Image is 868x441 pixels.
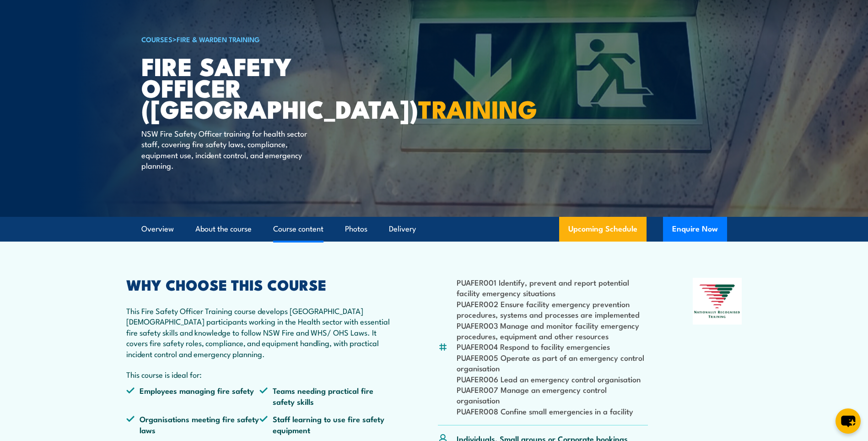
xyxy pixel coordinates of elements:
[126,278,394,291] h2: WHY CHOOSE THIS COURSE
[457,352,648,374] li: PUAFER005 Operate as part of an emergency control organisation
[195,217,252,241] a: About the course
[457,277,648,298] li: PUAFER001 Identify, prevent and report potential facility emergency situations
[177,34,260,44] a: Fire & Warden Training
[693,278,742,325] img: Nationally Recognised Training logo.
[141,34,173,44] a: COURSES
[345,217,367,241] a: Photos
[457,374,648,384] li: PUAFER006 Lead an emergency control organisation
[141,55,367,119] h1: FIRE SAFETY OFFICER ([GEOGRAPHIC_DATA])
[126,385,260,407] li: Employees managing fire safety
[126,369,394,380] p: This course is ideal for:
[559,217,647,242] a: Upcoming Schedule
[126,305,394,359] p: This Fire Safety Officer Training course develops [GEOGRAPHIC_DATA][DEMOGRAPHIC_DATA] participant...
[457,341,648,352] li: PUAFER004 Respond to facility emergencies
[389,217,416,241] a: Delivery
[457,298,648,320] li: PUAFER002 Ensure facility emergency prevention procedures, systems and processes are implemented
[457,384,648,406] li: PUAFER007 Manage an emergency control organisation
[141,217,174,241] a: Overview
[836,408,861,434] button: chat-button
[259,385,393,407] li: Teams needing practical fire safety skills
[418,89,537,127] strong: TRAINING
[273,217,323,241] a: Course content
[141,128,308,171] p: NSW Fire Safety Officer training for health sector staff, covering fire safety laws, compliance, ...
[457,406,648,416] li: PUAFER008 Confine small emergencies in a facility
[663,217,727,242] button: Enquire Now
[141,33,367,44] h6: >
[126,413,260,435] li: Organisations meeting fire safety laws
[457,320,648,342] li: PUAFER003 Manage and monitor facility emergency procedures, equipment and other resources
[259,413,393,435] li: Staff learning to use fire safety equipment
